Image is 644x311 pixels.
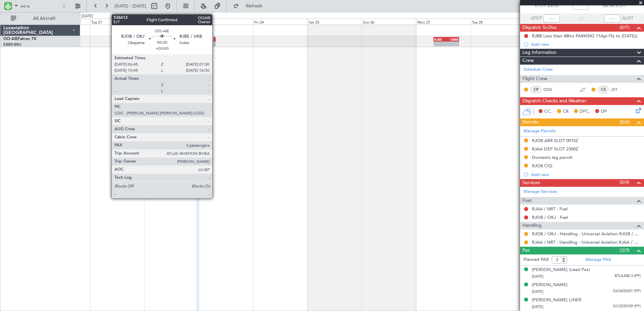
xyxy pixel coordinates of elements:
[615,273,641,279] span: BTL6J08L3 (PP)
[544,108,552,115] span: CC,
[615,3,626,9] span: ELDT
[240,4,268,8] span: Refresh
[622,15,633,22] span: ALDT
[522,222,542,230] span: Handling
[611,87,626,93] a: JST
[532,267,590,273] div: [PERSON_NAME] (Lead Pax)
[532,206,568,212] a: RJAA / NRT - Fuel
[530,86,542,93] div: CP
[522,49,556,57] span: Leg Information
[603,3,614,9] span: 00:10
[585,256,611,263] a: Manage PAX
[523,256,549,263] label: Planned PAX
[548,3,558,9] span: 23:10
[446,42,458,46] div: -
[535,3,546,9] span: ETOT
[613,288,641,294] span: GA3435201 (PP)
[522,247,530,254] span: Pax
[7,13,73,24] button: All Aircraft
[522,75,547,83] span: Flight Crew
[230,1,270,11] button: Refresh
[620,118,630,126] span: (0/4)
[531,41,641,47] div: Add new
[532,146,578,152] div: RJAA DEP SLOT 2300Z
[532,239,641,245] a: RJAA / NRT - Handling - Universal Aviation RJAA / NRT
[82,13,93,19] div: [DATE]
[21,1,59,11] input: A/C (Reg. or Type)
[563,108,569,115] span: CR
[523,188,557,195] a: Manage Services
[531,15,542,22] span: ATOT
[253,19,307,25] div: Fri 24
[532,138,578,143] div: RJOB ARR SLOT 0015Z
[434,42,446,46] div: -
[115,3,146,9] span: [DATE] - [DATE]
[613,304,641,309] span: GC2535339 (PP)
[522,179,540,187] span: Services
[523,128,556,135] a: Manage Permits
[532,304,543,309] span: [DATE]
[532,154,573,160] div: Domestic leg permit
[199,19,253,25] div: Thu 23
[620,24,630,31] span: (0/1)
[532,231,641,237] a: RJOB / OKJ - Handling - Universal Aviation RJOB / OKJ
[532,289,543,294] span: [DATE]
[601,108,607,115] span: DP
[522,118,538,126] span: Permits
[620,247,630,254] span: (3/3)
[3,42,22,47] a: EBBR/BRU
[18,16,71,21] span: All Aircraft
[362,19,416,25] div: Sun 26
[532,274,543,279] span: [DATE]
[90,19,144,25] div: Tue 21
[522,197,532,205] span: Fuel
[532,163,552,169] div: RJOB CIQ
[3,37,18,41] span: OO-AIE
[523,66,553,73] a: Schedule Crew
[3,37,36,41] a: OO-AIEFalcon 7X
[434,37,446,41] div: RJBE
[620,179,630,186] span: (0/4)
[471,19,525,25] div: Tue 28
[580,108,590,115] span: DFC,
[543,87,558,93] a: CDG
[416,19,470,25] div: Mon 27
[598,86,609,93] div: CS
[144,19,198,25] div: Wed 22
[522,57,534,65] span: Crew
[308,19,362,25] div: Sat 25
[532,33,638,39] div: RJBB Less than 48hrs PARKING 11Apr15z to [DATE]z
[532,297,581,304] div: [PERSON_NAME] LINER
[522,97,586,105] span: Dispatch Checks and Weather
[544,14,560,23] input: --:--
[522,24,556,32] span: Dispatch To-Dos
[446,37,458,41] div: UBBB
[531,172,641,177] div: Add new
[532,282,568,288] div: [PERSON_NAME]
[532,214,568,220] a: RJOB / OKJ - Fuel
